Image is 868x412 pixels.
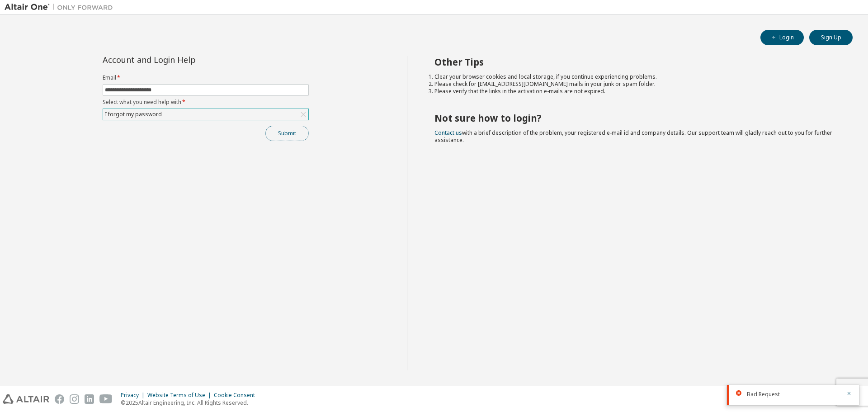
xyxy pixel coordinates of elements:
div: Privacy [121,392,147,399]
div: I forgot my password [104,109,163,119]
div: Account and Login Help [103,56,268,63]
span: with a brief description of the problem, your registered e-mail id and company details. Our suppo... [434,129,832,144]
img: altair_logo.svg [3,394,49,404]
button: Login [760,30,804,45]
img: instagram.svg [70,394,79,404]
a: Contact us [434,129,462,137]
h2: Not sure how to login? [434,112,837,124]
img: youtube.svg [99,394,113,404]
span: Bad Request [747,391,780,398]
div: I forgot my password [103,109,308,120]
label: Email [103,74,309,81]
img: linkedin.svg [85,394,94,404]
img: Altair One [5,3,118,12]
button: Sign Up [809,30,853,45]
li: Clear your browser cookies and local storage, if you continue experiencing problems. [434,73,837,81]
li: Please check for [EMAIL_ADDRESS][DOMAIN_NAME] mails in your junk or spam folder. [434,81,837,88]
button: Submit [265,126,309,141]
h2: Other Tips [434,56,837,68]
p: © 2025 Altair Engineering, Inc. All Rights Reserved. [121,399,260,407]
img: facebook.svg [55,394,64,404]
div: Cookie Consent [214,392,260,399]
div: Website Terms of Use [147,392,214,399]
label: Select what you need help with [103,99,309,106]
li: Please verify that the links in the activation e-mails are not expired. [434,88,837,95]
